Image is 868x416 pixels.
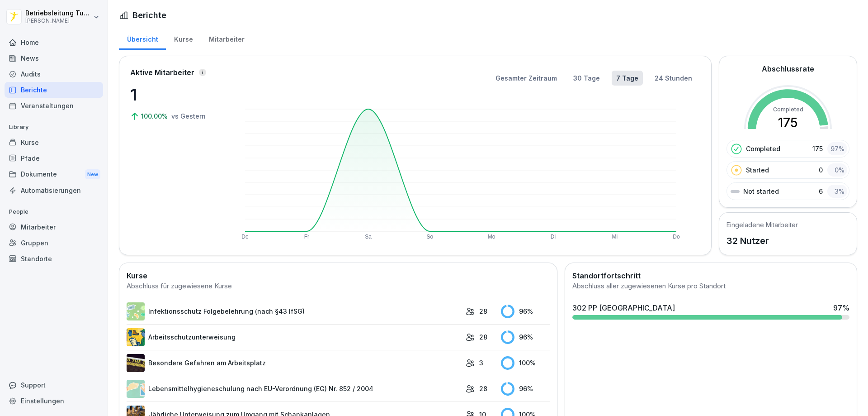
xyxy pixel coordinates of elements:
[5,205,103,219] p: People
[569,71,604,86] button: 30 Tage
[746,165,769,175] p: Started
[127,328,461,346] a: Arbeitsschutzunterweisung
[743,186,779,196] p: Not started
[141,111,170,121] p: 100.00%
[5,120,103,134] p: Library
[132,9,166,21] h1: Berichte
[85,169,100,180] div: New
[127,354,461,372] a: Besondere Gefahren am Arbeitsplatz
[5,219,103,235] a: Mitarbeiter
[5,134,103,150] a: Kurse
[572,270,849,281] h2: Standortfortschritt
[827,142,847,155] div: 97 %
[501,330,550,344] div: 96 %
[5,66,103,82] a: Audits
[127,302,461,320] a: Infektionsschutz Folgebelehrung (nach §43 IfSG)
[650,71,697,86] button: 24 Stunden
[127,354,145,372] img: zq4t51x0wy87l3xh8s87q7rq.png
[572,302,675,313] div: 302 PP [GEOGRAPHIC_DATA]
[119,27,166,50] a: Übersicht
[479,332,487,342] p: 28
[612,71,643,86] button: 7 Tage
[819,165,823,175] p: 0
[25,18,91,24] p: [PERSON_NAME]
[501,305,550,318] div: 96 %
[488,234,495,240] text: Mo
[5,34,103,50] a: Home
[726,220,798,230] h5: Eingeladene Mitarbeiter
[612,234,618,240] text: Mi
[365,234,372,240] text: Sa
[127,302,145,320] img: tgff07aey9ahi6f4hltuk21p.png
[501,356,550,370] div: 100 %
[201,27,252,50] a: Mitarbeiter
[551,234,556,240] text: Di
[127,380,145,398] img: gxsnf7ygjsfsmxd96jxi4ufn.png
[812,144,823,153] p: 175
[127,328,145,346] img: bgsrfyvhdm6180ponve2jajk.png
[5,166,103,183] div: Dokumente
[241,234,249,240] text: Do
[304,234,309,240] text: Fr
[569,299,853,323] a: 302 PP [GEOGRAPHIC_DATA]97%
[166,27,201,50] a: Kurse
[5,166,103,183] a: DokumenteNew
[501,382,550,396] div: 96 %
[5,251,103,267] a: Standorte
[491,71,561,86] button: Gesamter Zeitraum
[746,144,780,153] p: Completed
[130,67,194,78] p: Aktive Mitarbeiter
[25,10,91,17] p: Betriebsleitung Turnhalle
[5,377,103,393] div: Support
[5,235,103,251] a: Gruppen
[5,150,103,166] a: Pfade
[5,98,103,114] a: Veranstaltungen
[427,234,434,240] text: So
[5,82,103,98] a: Berichte
[5,393,103,409] a: Einstellungen
[479,384,487,393] p: 28
[673,234,680,240] text: Do
[479,306,487,316] p: 28
[130,82,221,107] p: 1
[127,270,550,281] h2: Kurse
[827,185,847,198] div: 3 %
[479,358,483,368] p: 3
[5,182,103,198] a: Automatisierungen
[726,234,798,248] p: 32 Nutzer
[5,50,103,66] a: News
[819,186,823,196] p: 6
[827,163,847,177] div: 0 %
[171,111,206,121] p: vs Gestern
[127,281,550,292] div: Abschluss für zugewiesene Kurse
[127,380,461,398] a: Lebensmittelhygieneschulung nach EU-Verordnung (EG) Nr. 852 / 2004
[572,281,849,292] div: Abschluss aller zugewiesenen Kurse pro Standort
[833,302,849,313] div: 97 %
[762,63,814,74] h2: Abschlussrate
